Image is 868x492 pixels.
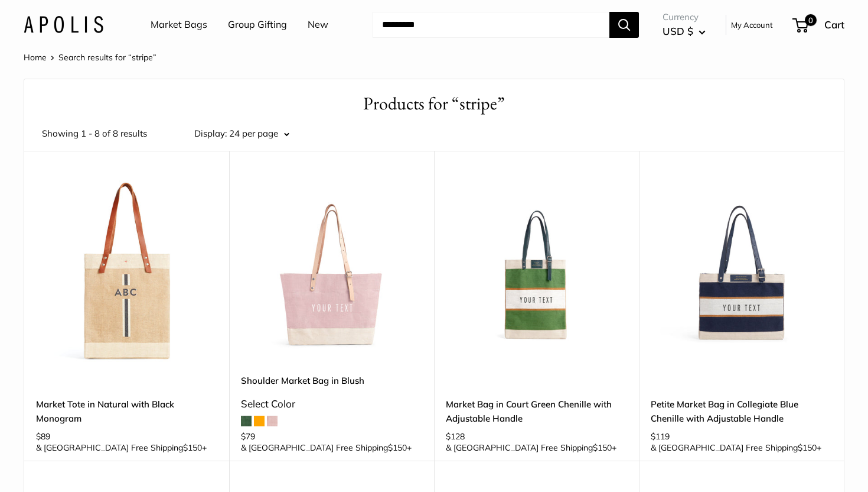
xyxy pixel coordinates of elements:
span: $119 [651,431,670,442]
span: 24 per page [229,128,278,139]
span: Search results for “stripe” [58,52,156,63]
span: $150 [593,442,612,453]
span: $89 [36,431,50,442]
span: USD $ [663,25,693,37]
a: Shoulder Market Bag in BlushShoulder Market Bag in Blush [241,180,422,362]
span: & [GEOGRAPHIC_DATA] Free Shipping + [446,444,616,452]
a: My Account [731,18,773,32]
img: description_Our very first Chenille-Jute Market bag [446,180,627,362]
a: 0 Cart [794,15,844,34]
a: Market Bags [151,16,207,34]
a: description_Our very first Chenille-Jute Market bagMarket Bag in Court Green Chenille with Adjust... [446,180,627,362]
a: description_Our very first Chenille-Jute Market bagPetite Market Bag in Collegiate Blue Chenille ... [651,180,832,362]
a: Group Gifting [228,16,287,34]
span: $150 [183,442,202,453]
span: $128 [446,431,465,442]
a: Home [24,52,47,63]
a: New [308,16,328,34]
h1: Products for “stripe” [42,91,826,116]
span: & [GEOGRAPHIC_DATA] Free Shipping + [651,444,821,452]
button: 24 per page [229,125,289,142]
span: Cart [824,18,844,31]
div: Select Color [241,394,422,413]
nav: Breadcrumb [24,50,156,65]
label: Display: [194,125,227,142]
span: & [GEOGRAPHIC_DATA] Free Shipping + [36,444,207,452]
img: description_Our very first Chenille-Jute Market bag [651,180,832,362]
span: & [GEOGRAPHIC_DATA] Free Shipping + [241,444,412,452]
a: Market Tote in Natural with Black Monogram [36,397,217,425]
span: $150 [798,442,817,453]
span: Currency [663,9,706,25]
a: Market Bag in Court Green Chenille with Adjustable Handle [446,397,627,425]
span: 0 [805,14,817,26]
button: USD $ [663,22,706,41]
span: $150 [388,442,407,453]
img: description_Make it yours with custom monogram printed text. [36,180,217,362]
a: description_Make it yours with custom monogram printed text.Market Tote in Natural with Black Mon... [36,180,217,362]
span: Showing 1 - 8 of 8 results [42,125,147,142]
button: Search [609,12,639,38]
span: $79 [241,431,255,442]
a: Shoulder Market Bag in Blush [241,374,422,387]
img: Shoulder Market Bag in Blush [241,180,422,362]
img: Apolis [24,16,103,33]
a: Petite Market Bag in Collegiate Blue Chenille with Adjustable Handle [651,397,832,425]
input: Search... [373,12,609,38]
